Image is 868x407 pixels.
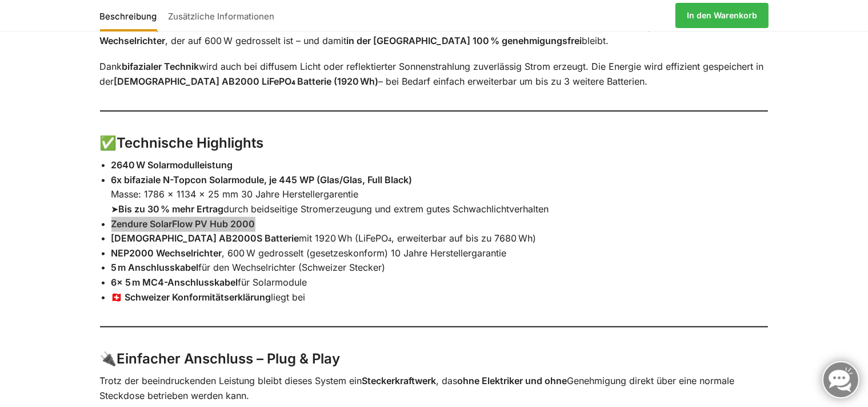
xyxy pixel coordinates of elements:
h3: ✅ [100,133,769,153]
strong: ohne Elektriker und ohne [458,375,567,386]
strong: 6 bifaziale 445-Watt-Solarmodule (Full Black) [325,21,523,32]
strong: Bis zu 30 % mehr Ertrag [119,203,224,215]
strong: 🇨🇭 Schweizer Konformitätserklärung [111,291,271,303]
strong: NEP2000 Wechselrichter [111,247,222,259]
strong: Einfacher Anschluss – Plug & Play [117,350,341,367]
li: für den Wechselrichter (Schweizer Stecker) [111,260,769,275]
strong: Technische Highlights [117,135,264,151]
li: liegt bei [111,290,769,305]
p: Unser leistungsstärkstes Balkonkraftwerk kombiniert mit dem und einem , der auf 600 W gedrosselt ... [100,19,769,49]
h3: 🔌 [100,349,769,369]
strong: Zendure SolarFlow System [558,21,675,32]
strong: [DEMOGRAPHIC_DATA] AB2000S Batterie [111,232,299,244]
p: Trotz der beeindruckenden Leistung bleibt dieses System ein , das Genehmigung direkt über eine no... [100,374,769,403]
strong: 5 m Anschlusskabel [111,262,199,273]
strong: 6x 5 m MC4-Anschlusskabel [111,276,238,288]
p: Dank wird auch bei diffusem Licht oder reflektierter Sonnenstrahlung zuverlässig Strom erzeugt. D... [100,60,769,89]
li: für Solarmodule [111,275,769,290]
strong: bifazialer Technik [122,61,199,72]
strong: Steckerkraftwerk [362,375,437,386]
strong: [DEMOGRAPHIC_DATA] AB2000 LiFePO₄ Batterie (1920 Wh) [114,76,379,87]
li: Masse: 1786 x 1134 x 25 mm 30 Jahre Herstellergarentie ➤ durch beidseitige Stromerzeugung und ext... [111,173,769,217]
strong: 6x bifaziale N-Topcon Solarmodule, je 445 WP (Glas/Glas, Full Black) [111,174,413,185]
strong: 2640 W Solarmodulleistung [111,159,233,171]
li: , 600 W gedrosselt (gesetzeskonform) 10 Jahre Herstellergarantie [111,246,769,261]
strong: Zendure SolarFlow PV Hub 2000 [111,218,255,230]
strong: in der [GEOGRAPHIC_DATA] 100 % genehmigungsfrei [347,35,582,46]
li: mit 1920 Wh (LiFePO₄, erweiterbar auf bis zu 7680 Wh) [111,231,769,246]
